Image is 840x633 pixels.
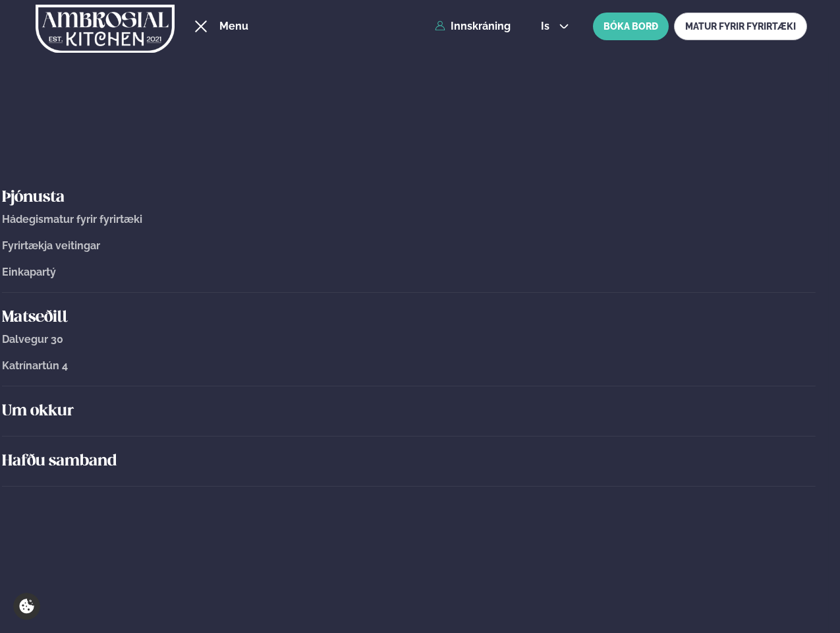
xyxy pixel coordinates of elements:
[36,2,175,56] img: logo
[541,21,553,32] span: is
[2,360,816,372] a: Katrínartún 4
[2,307,816,328] a: Matseðill
[2,266,56,278] span: Einkapartý
[2,401,816,422] a: Um okkur
[2,359,68,372] span: Katrínartún 4
[2,451,816,472] a: Hafðu samband
[2,213,142,226] span: Hádegismatur fyrir fyrirtæki
[530,21,580,32] button: is
[2,333,63,346] span: Dalvegur 30
[2,239,100,252] span: Fyrirtækja veitingar
[674,13,807,40] a: MATUR FYRIR FYRIRTÆKI
[193,18,209,34] button: hamburger
[593,13,669,40] button: BÓKA BORÐ
[2,334,816,346] a: Dalvegur 30
[13,593,40,620] a: Cookie settings
[2,240,816,252] a: Fyrirtækja veitingar
[2,187,816,208] a: Þjónusta
[2,266,816,278] a: Einkapartý
[2,214,816,226] a: Hádegismatur fyrir fyrirtæki
[435,20,511,32] a: Innskráning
